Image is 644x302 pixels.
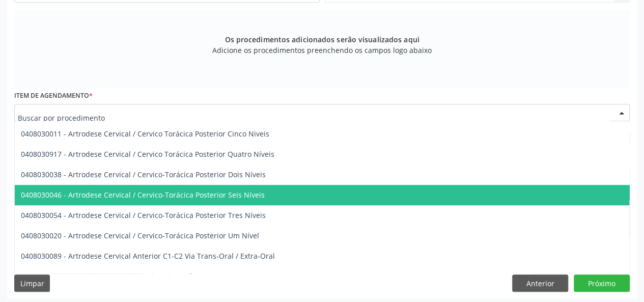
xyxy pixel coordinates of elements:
input: Buscar por procedimento [18,107,609,128]
span: 0408030054 - Artrodese Cervical / Cervico-Torácica Posterior Tres Níveis [21,210,266,220]
label: Item de agendamento [14,88,93,104]
span: 0408030089 - Artrodese Cervical Anterior C1-C2 Via Trans-Oral / Extra-Oral [21,251,275,261]
span: Adicione os procedimentos preenchendo os campos logo abaixo [212,45,432,56]
span: 0408030020 - Artrodese Cervical / Cervico-Torácica Posterior Um Nível [21,231,259,240]
span: 0408030038 - Artrodese Cervical / Cervico-Torácica Posterior Dois Níveis [21,170,266,179]
span: 0408030097 - Artrodese Cervical Anterior Cinco Níveis [21,271,205,281]
button: Anterior [512,274,568,292]
span: 0408030917 - Artrodese Cervical / Cervico Torácica Posterior Quatro Níveis [21,149,274,159]
span: Os procedimentos adicionados serão visualizados aqui [225,34,419,45]
span: 0408030046 - Artrodese Cervical / Cervico-Torácica Posterior Seis Níveis [21,190,265,200]
span: 0408030011 - Artrodese Cervical / Cervico Torácica Posterior Cinco Niveis [21,129,269,139]
button: Próximo [574,274,630,292]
